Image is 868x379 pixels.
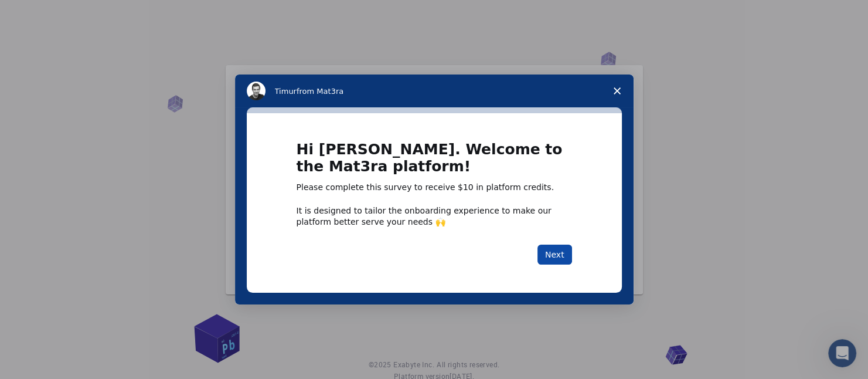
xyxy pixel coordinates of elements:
span: Support [23,8,66,19]
img: Profile image for Timur [247,82,265,100]
span: from Mat3ra [297,87,343,96]
span: Timur [275,87,297,96]
h1: Hi [PERSON_NAME]. Welcome to the Mat3ra platform! [297,141,572,182]
div: Please complete this survey to receive $10 in platform credits. [297,182,572,194]
div: It is designed to tailor the onboarding experience to make our platform better serve your needs 🙌 [297,205,572,226]
span: Close survey [601,75,634,107]
button: Next [537,245,572,265]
